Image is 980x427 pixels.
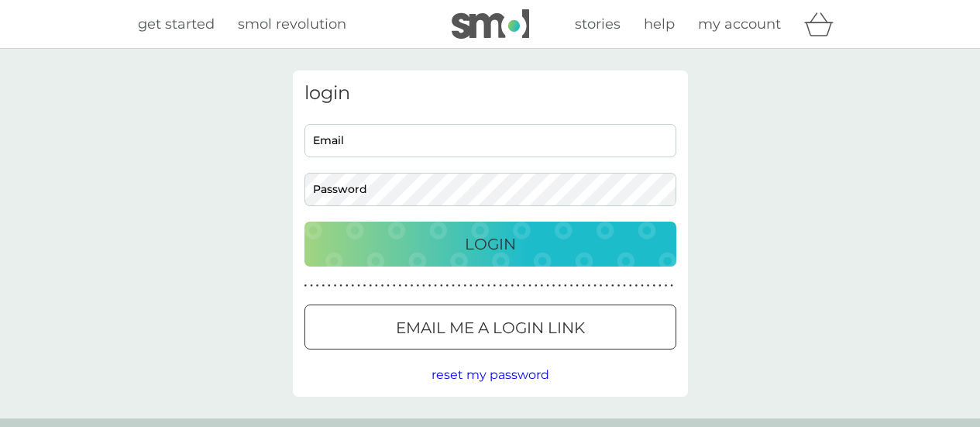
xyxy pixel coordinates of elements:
[564,282,567,290] p: ●
[458,282,461,290] p: ●
[339,282,342,290] p: ●
[316,282,319,290] p: ●
[238,15,346,33] span: smol revolution
[434,282,437,290] p: ●
[404,282,407,290] p: ●
[644,13,675,36] a: help
[511,282,514,290] p: ●
[446,282,449,290] p: ●
[644,15,675,33] span: help
[138,13,215,36] a: get started
[665,282,668,290] p: ●
[387,282,390,290] p: ●
[641,282,644,290] p: ●
[582,282,585,290] p: ●
[452,9,529,39] img: smol
[363,282,366,290] p: ●
[304,222,676,267] button: Login
[804,9,843,40] div: basket
[432,367,549,382] span: reset my password
[138,15,215,33] span: get started
[658,282,662,290] p: ●
[396,315,585,340] p: Email me a login link
[422,282,425,290] p: ●
[393,282,396,290] p: ●
[558,282,561,290] p: ●
[493,282,497,290] p: ●
[476,282,479,290] p: ●
[623,282,626,290] p: ●
[698,13,781,36] a: my account
[552,282,555,290] p: ●
[346,282,349,290] p: ●
[463,282,466,290] p: ●
[304,82,676,105] h3: login
[310,282,313,290] p: ●
[469,282,473,290] p: ●
[629,282,632,290] p: ●
[588,282,591,290] p: ●
[432,365,549,385] button: reset my password
[600,282,603,290] p: ●
[322,282,325,290] p: ●
[635,282,638,290] p: ●
[670,282,673,290] p: ●
[487,282,490,290] p: ●
[369,282,372,290] p: ●
[381,282,384,290] p: ●
[570,282,573,290] p: ●
[575,15,621,33] span: stories
[304,305,676,350] button: Email me a login link
[334,282,337,290] p: ●
[499,282,502,290] p: ●
[541,282,544,290] p: ●
[411,282,414,290] p: ●
[698,15,781,33] span: my account
[528,282,531,290] p: ●
[617,282,621,290] p: ●
[611,282,614,290] p: ●
[357,282,360,290] p: ●
[652,282,655,290] p: ●
[440,282,443,290] p: ●
[304,282,308,290] p: ●
[328,282,331,290] p: ●
[605,282,608,290] p: ●
[517,282,520,290] p: ●
[481,282,484,290] p: ●
[465,232,516,257] p: Login
[452,282,455,290] p: ●
[575,13,621,36] a: stories
[535,282,538,290] p: ●
[238,13,346,36] a: smol revolution
[416,282,419,290] p: ●
[593,282,597,290] p: ●
[505,282,508,290] p: ●
[428,282,432,290] p: ●
[375,282,378,290] p: ●
[352,282,355,290] p: ●
[399,282,402,290] p: ●
[546,282,549,290] p: ●
[523,282,526,290] p: ●
[576,282,579,290] p: ●
[647,282,650,290] p: ●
